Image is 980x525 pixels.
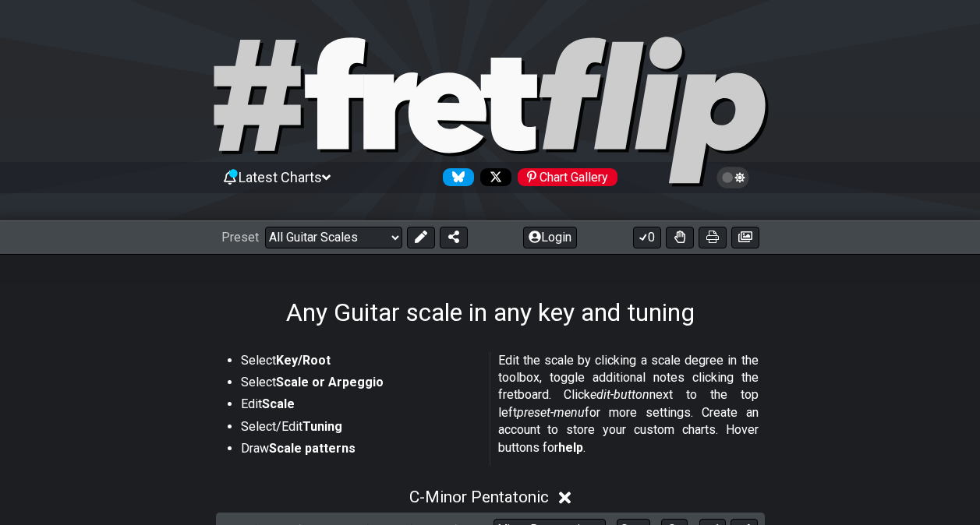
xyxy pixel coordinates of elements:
strong: Scale patterns [269,441,356,456]
button: Create image [731,227,759,248]
button: 0 [633,227,661,248]
p: Edit the scale by clicking a scale degree in the toolbox, toggle additional notes clicking the fr... [498,352,759,456]
button: Print [699,227,727,248]
li: Select [241,352,479,374]
em: preset-menu [517,405,585,420]
strong: Key/Root [276,353,331,368]
button: Login [523,227,577,248]
a: Follow #fretflip at Bluesky [437,168,474,186]
span: Latest Charts [239,169,322,185]
a: #fretflip at Pinterest [511,168,617,186]
span: C - Minor Pentatonic [409,488,549,506]
button: Toggle Dexterity for all fretkits [666,227,694,248]
a: Follow #fretflip at X [474,168,511,186]
button: Edit Preset [407,227,435,248]
strong: help [558,440,583,455]
em: edit-button [590,387,649,402]
button: Share Preset [440,227,468,248]
li: Select/Edit [241,418,479,440]
span: Preset [221,230,259,245]
strong: Scale or Arpeggio [276,375,384,389]
li: Draw [241,440,479,462]
li: Select [241,374,479,396]
strong: Scale [262,396,295,411]
h1: Any Guitar scale in any key and tuning [286,298,695,327]
select: Preset [265,227,402,248]
div: Chart Gallery [518,168,617,186]
span: Toggle light / dark theme [724,171,742,185]
li: Edit [241,396,479,418]
strong: Tuning [302,419,342,434]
